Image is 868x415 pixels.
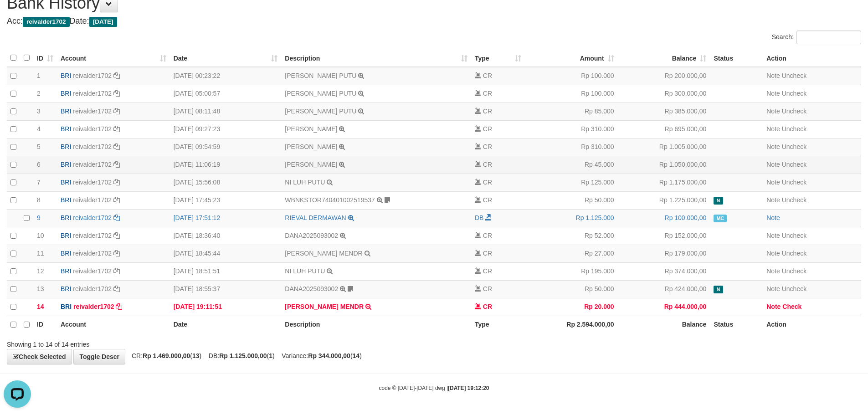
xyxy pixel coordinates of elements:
[782,285,806,292] a: Uncheck
[61,72,71,79] span: BRI
[471,316,525,333] th: Type
[89,17,117,27] span: [DATE]
[73,303,114,310] a: reivalder1702
[281,316,471,333] th: Description
[285,285,338,292] a: DANA2025093002
[170,280,282,298] td: [DATE] 18:55:37
[618,262,710,280] td: Rp 374.000,00
[618,245,710,262] td: Rp 179.000,00
[525,138,618,156] td: Rp 310.000
[113,285,120,292] a: Copy reivalder1702 to clipboard
[483,285,492,292] span: CR
[525,262,618,280] td: Rp 195.000
[766,196,780,204] a: Note
[618,120,710,138] td: Rp 695.000,00
[37,267,44,275] span: 12
[714,286,723,293] span: Has Note
[766,143,780,150] a: Note
[61,125,71,133] span: BRI
[525,245,618,262] td: Rp 27.000
[285,250,362,257] a: [PERSON_NAME] MENDR
[170,85,282,102] td: [DATE] 05:00:57
[285,267,325,275] a: NI LUH PUTU
[766,285,780,292] a: Note
[73,72,112,79] a: reivalder1702
[483,143,492,150] span: CR
[483,267,492,275] span: CR
[73,125,112,133] a: reivalder1702
[483,196,492,204] span: CR
[219,352,267,359] strong: Rp 1.125.000,00
[37,125,41,133] span: 4
[170,67,282,85] td: [DATE] 00:23:22
[113,267,120,275] a: Copy reivalder1702 to clipboard
[475,214,483,221] span: DB
[73,214,112,221] a: reivalder1702
[782,196,806,204] a: Uncheck
[766,108,780,115] a: Note
[170,102,282,120] td: [DATE] 08:11:48
[73,232,112,239] a: reivalder1702
[57,316,170,333] th: Account
[23,17,70,27] span: reivalder1702
[525,156,618,174] td: Rp 45.000
[170,156,282,174] td: [DATE] 11:06:19
[37,108,41,115] span: 3
[782,90,806,97] a: Uncheck
[782,250,806,257] a: Uncheck
[285,214,346,221] a: RIEVAL DERMAWAN
[782,143,806,150] a: Uncheck
[285,90,356,97] a: [PERSON_NAME] PUTU
[766,90,780,97] a: Note
[285,72,356,79] a: [PERSON_NAME] PUTU
[618,209,710,227] td: Rp 100.000,00
[714,215,727,222] span: Manually Checked by: aafGavi
[61,143,71,150] span: BRI
[766,179,780,186] a: Note
[4,4,31,31] button: Open LiveChat chat widget
[170,316,282,333] th: Date
[113,90,120,97] a: Copy reivalder1702 to clipboard
[525,120,618,138] td: Rp 310.000
[782,72,806,79] a: Uncheck
[766,250,780,257] a: Note
[618,67,710,85] td: Rp 200.000,00
[61,90,71,97] span: BRI
[285,161,337,168] a: [PERSON_NAME]
[37,196,41,204] span: 8
[618,85,710,102] td: Rp 300.000,00
[73,267,112,275] a: reivalder1702
[379,385,489,391] small: code © [DATE]-[DATE] dwg |
[782,125,806,133] a: Uncheck
[566,321,614,328] strong: Rp 2.594.000,00
[37,285,44,292] span: 13
[61,179,71,186] span: BRI
[710,316,763,333] th: Status
[37,143,41,150] span: 5
[143,352,190,359] strong: Rp 1.469.000,00
[61,285,71,292] span: BRI
[113,196,120,204] a: Copy reivalder1702 to clipboard
[113,250,120,257] a: Copy reivalder1702 to clipboard
[525,174,618,191] td: Rp 125.000
[57,49,170,67] th: Account: activate to sort column ascending
[73,349,125,364] a: Toggle Descr
[73,285,112,292] a: reivalder1702
[116,303,122,310] a: Copy reivalder1702 to clipboard
[483,303,492,310] span: CR
[483,179,492,186] span: CR
[618,174,710,191] td: Rp 1.175.000,00
[285,108,356,115] a: [PERSON_NAME] PUTU
[37,214,41,221] span: 9
[170,245,282,262] td: [DATE] 18:45:44
[483,161,492,168] span: CR
[525,191,618,209] td: Rp 50.000
[61,108,71,115] span: BRI
[61,161,71,168] span: BRI
[525,67,618,85] td: Rp 100.000
[308,352,350,359] strong: Rp 344.000,00
[113,72,120,79] a: Copy reivalder1702 to clipboard
[772,31,861,44] label: Search:
[73,196,112,204] a: reivalder1702
[285,196,375,204] a: WBNKSTOR740401002519537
